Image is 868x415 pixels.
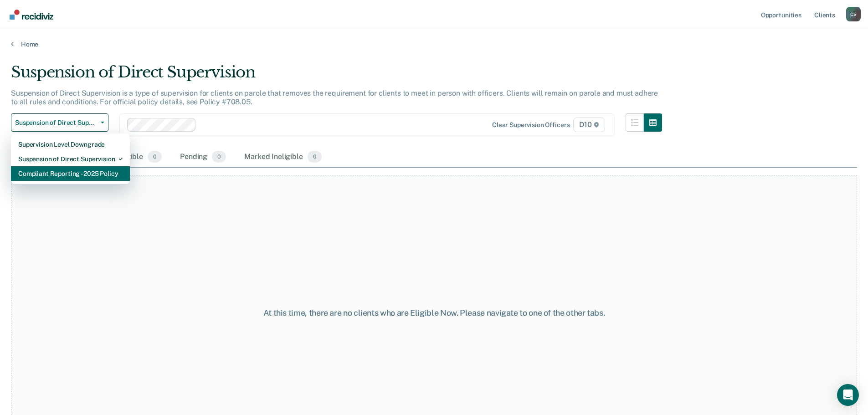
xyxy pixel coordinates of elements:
[846,7,861,21] div: C S
[11,63,662,89] div: Suspension of Direct Supervision
[846,7,861,21] button: Profile dropdown button
[178,147,228,167] div: Pending0
[11,40,857,48] a: Home
[223,308,646,318] div: At this time, there are no clients who are Eligible Now. Please navigate to one of the other tabs.
[11,113,108,132] button: Suspension of Direct Supervision
[242,147,324,167] div: Marked Ineligible0
[837,384,859,406] div: Open Intercom Messenger
[18,152,123,166] div: Suspension of Direct Supervision
[18,137,123,152] div: Supervision Level Downgrade
[308,151,322,163] span: 0
[11,89,658,106] p: Suspension of Direct Supervision is a type of supervision for clients on parole that removes the ...
[573,118,605,132] span: D10
[18,166,123,181] div: Compliant Reporting - 2025 Policy
[212,151,226,163] span: 0
[148,151,162,163] span: 0
[10,10,53,20] img: Recidiviz
[492,121,570,129] div: Clear supervision officers
[15,119,97,127] span: Suspension of Direct Supervision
